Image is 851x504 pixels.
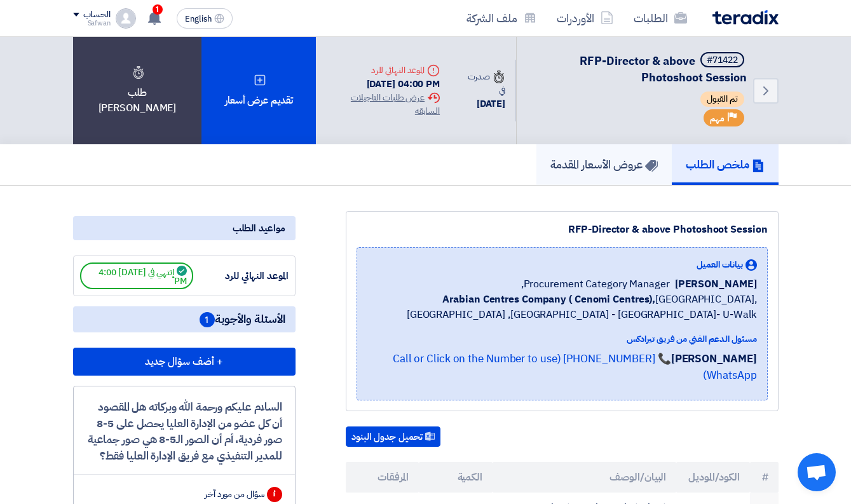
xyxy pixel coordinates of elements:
div: سؤال من مورد آخر [205,487,264,501]
div: RFP-Director & above Photoshoot Session [357,222,768,237]
a: الطلبات [623,3,697,33]
div: السلام عليكم ورحمة الله وبركاته هل المقصود أن كل عضو من الإدارة العليا يحصل على 5-8 صور فردية، أم... [86,399,282,464]
span: [PERSON_NAME] [675,276,757,292]
img: Teradix logo [712,10,779,25]
th: البيان/الوصف [493,462,676,493]
b: Arabian Centres Company ( Cenomi Centres), [442,292,655,307]
span: إنتهي في [DATE] 4:00 PM [80,262,193,289]
div: [DATE] [460,97,505,111]
div: تقديم عرض أسعار [201,37,316,144]
div: عرض طلبات التاجيلات السابقه [326,91,440,118]
button: تحميل جدول البنود [346,426,440,447]
h5: عروض الأسعار المقدمة [550,157,658,172]
span: [GEOGRAPHIC_DATA], [GEOGRAPHIC_DATA] ,[GEOGRAPHIC_DATA] - [GEOGRAPHIC_DATA]- U-Walk [367,292,757,322]
button: English [177,8,233,29]
h5: RFP-Director & above Photoshoot Session [532,52,746,85]
a: عروض الأسعار المقدمة [536,144,672,185]
span: English [185,15,212,24]
span: تم القبول [700,92,744,107]
th: المرفقات [346,462,419,493]
a: ملخص الطلب [672,144,779,185]
strong: [PERSON_NAME] [671,351,757,367]
div: مواعيد الطلب [73,216,296,240]
div: الموعد النهائي للرد [326,64,440,77]
button: + أضف سؤال جديد [73,348,296,376]
img: profile_test.png [116,8,136,29]
th: الكمية [419,462,493,493]
span: 1 [153,4,163,15]
div: Open chat [798,453,836,491]
span: Procurement Category Manager, [521,276,670,292]
a: ملف الشركة [456,3,547,33]
span: الأسئلة والأجوبة [200,311,285,327]
span: بيانات العميل [697,258,743,271]
a: 📞 [PHONE_NUMBER] (Call or Click on the Number to use WhatsApp) [393,351,757,383]
div: الموعد النهائي للرد [193,269,289,283]
div: #71422 [707,56,738,65]
span: RFP-Director & above Photoshoot Session [580,52,747,86]
span: مهم [710,112,725,125]
th: الكود/الموديل [676,462,750,493]
div: صدرت في [460,70,505,97]
div: طلب [PERSON_NAME] [73,37,202,144]
div: مسئول الدعم الفني من فريق تيرادكس [367,332,757,346]
th: # [750,462,779,493]
div: [DATE] 04:00 PM [326,77,440,92]
h5: ملخص الطلب [686,157,765,172]
div: الحساب [83,10,111,20]
div: أا [267,487,282,502]
span: 1 [200,312,215,327]
a: الأوردرات [547,3,623,33]
div: Safwan [73,20,111,27]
